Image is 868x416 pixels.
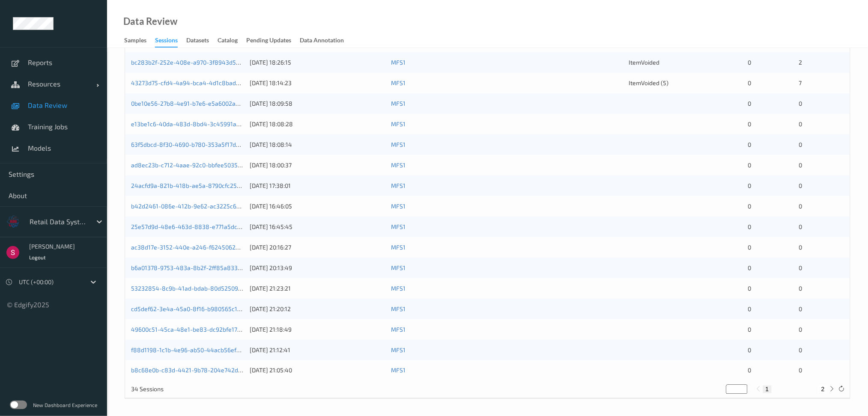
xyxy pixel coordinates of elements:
[124,36,146,47] div: Samples
[218,35,246,47] a: Catalog
[131,141,246,148] a: 63f5dbcd-8f30-4690-b780-353a5f17dd59
[250,223,385,231] div: [DATE] 16:45:45
[131,264,248,271] a: b6a01378-9753-483a-8b2f-2ff85a833692
[748,202,751,210] span: 0
[218,36,238,47] div: Catalog
[186,36,209,47] div: Datasets
[131,305,248,312] a: cd5def62-3e4a-45a0-8f16-b980565c1bae
[250,140,385,149] div: [DATE] 18:08:14
[748,182,751,189] span: 0
[799,367,802,374] span: 0
[250,366,385,375] div: [DATE] 21:05:40
[799,182,802,189] span: 0
[131,100,248,107] a: 0be10e56-27b8-4e91-b7e6-e5a6002a3a17
[748,326,751,333] span: 0
[391,141,406,148] a: MFS1
[131,346,247,354] a: f88d1198-1c1b-4e96-ab50-44acb56ef6a2
[391,79,406,86] a: MFS1
[250,120,385,128] div: [DATE] 18:08:28
[131,385,195,394] p: 34 Sessions
[748,59,751,66] span: 0
[131,161,247,169] a: ad8ec23b-c712-4aae-92c0-bbfee5035174
[799,202,802,210] span: 0
[250,305,385,313] div: [DATE] 21:20:12
[155,36,178,48] div: Sessions
[131,285,251,292] a: 53232854-8c9b-41ad-bdab-80d525090f50
[250,58,385,67] div: [DATE] 18:26:15
[748,223,751,230] span: 0
[131,182,247,189] a: 24acfd9a-821b-418b-ae5a-8790cfc256d7
[748,244,751,251] span: 0
[250,325,385,334] div: [DATE] 21:18:49
[131,79,250,86] a: 43273d75-cfd4-4a94-bca4-4d1c8bad6524
[391,264,406,271] a: MFS1
[391,346,406,354] a: MFS1
[629,59,660,66] span: ItemVoided
[799,79,802,86] span: 7
[250,161,385,169] div: [DATE] 18:00:37
[799,305,802,312] span: 0
[391,182,406,189] a: MFS1
[131,223,250,230] a: 25e57d9d-48e6-463d-8838-e771a5dc26f6
[250,346,385,354] div: [DATE] 21:12:41
[748,120,751,128] span: 0
[250,284,385,293] div: [DATE] 21:23:21
[131,326,248,333] a: 49600c51-45ca-48e1-be83-dc92bfe17a9e
[799,161,802,169] span: 0
[748,79,751,86] span: 0
[799,100,802,107] span: 0
[748,285,751,292] span: 0
[250,79,385,87] div: [DATE] 18:14:23
[124,35,155,47] a: Samples
[748,305,751,312] span: 0
[250,243,385,252] div: [DATE] 20:16:27
[300,35,352,47] a: Data Annotation
[131,367,251,374] a: b8c68e0b-c83d-4421-9b78-204e742dfbe3
[131,202,250,210] a: b42d2461-086e-412b-9e62-ac3225c6a2ce
[819,386,827,393] button: 2
[391,285,406,292] a: MFS1
[246,36,291,47] div: Pending Updates
[391,244,406,251] a: MFS1
[391,223,406,230] a: MFS1
[748,161,751,169] span: 0
[131,244,249,251] a: ac38d17e-3152-440e-a246-f62450625555
[391,202,406,210] a: MFS1
[246,35,300,47] a: Pending Updates
[155,35,186,48] a: Sessions
[748,367,751,374] span: 0
[391,326,406,333] a: MFS1
[250,181,385,190] div: [DATE] 17:38:01
[799,326,802,333] span: 0
[391,161,406,169] a: MFS1
[391,367,406,374] a: MFS1
[799,244,802,251] span: 0
[250,99,385,108] div: [DATE] 18:09:58
[186,35,218,47] a: Datasets
[799,346,802,354] span: 0
[748,264,751,271] span: 0
[391,305,406,312] a: MFS1
[250,264,385,272] div: [DATE] 20:13:49
[250,202,385,211] div: [DATE] 16:46:05
[748,100,751,107] span: 0
[131,120,250,128] a: e13be1c6-40da-483d-8bd4-3c45991a2e36
[799,223,802,230] span: 0
[300,36,344,47] div: Data Annotation
[629,79,669,86] span: ItemVoided (5)
[799,59,802,66] span: 2
[748,346,751,354] span: 0
[799,120,802,128] span: 0
[763,386,772,393] button: 1
[391,59,406,66] a: MFS1
[799,141,802,148] span: 0
[748,141,751,148] span: 0
[799,285,802,292] span: 0
[391,120,406,128] a: MFS1
[123,17,177,26] div: Data Review
[131,59,251,66] a: bc283b2f-252e-408e-a970-3f8943d56482
[391,100,406,107] a: MFS1
[799,264,802,271] span: 0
